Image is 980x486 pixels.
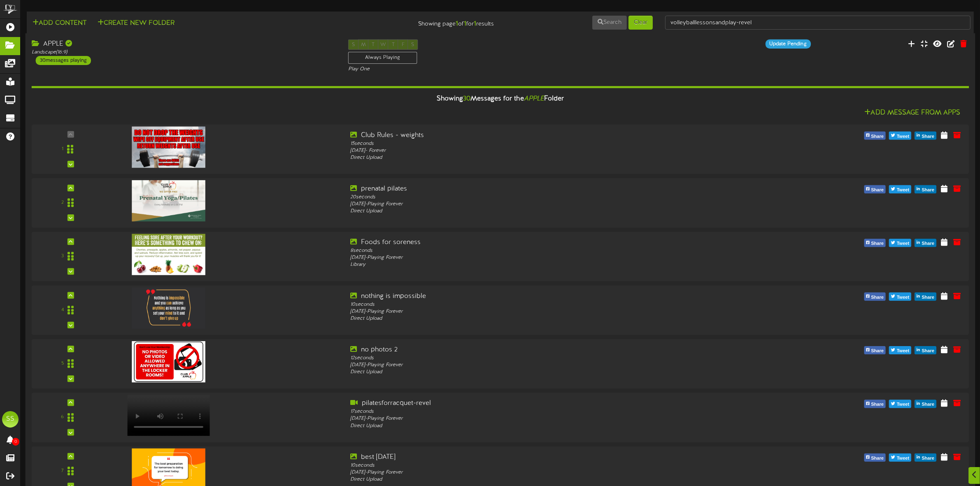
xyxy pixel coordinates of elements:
div: Play One [348,66,652,73]
button: Share [915,400,936,408]
div: APPLE [32,40,336,49]
strong: 1 [456,20,458,28]
button: Share [864,453,886,462]
div: [DATE] - Playing Forever [350,308,729,315]
strong: 1 [464,20,466,28]
button: Tweet [889,293,911,301]
div: 15 seconds [350,140,729,147]
button: Add Content [30,18,89,28]
img: a820b4b0-a784-4475-b23d-8b84db1e21ce.jpg [132,341,205,382]
div: 8 seconds [350,247,729,254]
span: Share [869,400,885,409]
button: Tweet [889,239,911,247]
div: 12 seconds [350,355,729,362]
div: pilatesforracquet-revel [350,399,729,408]
img: 10f30fbc-7622-4cab-b1d6-e24d978796ae.jpg [132,180,205,221]
div: [DATE] - Playing Forever [350,416,729,423]
i: APPLE [524,95,544,103]
div: nothing is impossible [350,292,729,301]
span: Share [869,240,885,249]
button: Tweet [889,453,911,462]
div: Showing page of for results [342,15,500,29]
div: [DATE] - Playing Forever [350,469,729,476]
span: Share [920,454,936,463]
strong: 1 [474,20,476,28]
div: [DATE] - Playing Forever [350,201,729,208]
div: best [DATE] [350,453,729,462]
button: Share [915,346,936,354]
span: Tweet [895,293,911,302]
div: [DATE] - Playing Forever [350,254,729,261]
div: 17 seconds [350,408,729,415]
div: prenatal pilates [350,184,729,194]
span: Share [869,186,885,195]
div: Direct Upload [350,423,729,430]
div: Direct Upload [350,369,729,376]
button: Share [864,346,886,354]
span: Tweet [895,240,911,249]
img: e3ed18a6-e890-435e-989b-7386961d6871donotdroptheweights.jpg [132,126,205,167]
div: Landscape ( 16:9 ) [32,49,336,56]
div: no photos 2 [350,345,729,355]
div: [DATE] - Playing Forever [350,362,729,369]
img: 7bfd065a-1a43-4023-9d9f-5be24c087b92nothingisimpossible.jpg [132,288,205,329]
button: Create New Folder [95,18,177,28]
span: Tweet [895,346,911,356]
button: Clear [629,16,653,30]
div: Library [350,262,729,269]
span: 0 [12,438,19,446]
div: 6 [61,414,64,421]
span: 30 [463,95,470,103]
input: -- Search Folders by Name -- [665,16,971,30]
div: 30 messages playing [36,56,91,65]
span: Tweet [895,132,911,141]
button: Share [915,453,936,462]
button: Share [915,132,936,140]
div: 20 seconds [350,194,729,201]
div: Foods for soreness [350,238,729,247]
div: Direct Upload [350,208,729,215]
button: Share [915,239,936,247]
div: [DATE] - Forever [350,147,729,154]
button: Tweet [889,132,911,140]
span: Share [920,400,936,409]
div: 10 seconds [350,462,729,469]
button: Share [864,293,886,301]
button: Share [864,400,886,408]
span: Share [920,346,936,356]
span: Share [869,293,885,302]
span: Share [869,454,885,463]
span: Tweet [895,400,911,409]
button: Search [592,16,627,30]
div: Direct Upload [350,476,729,483]
div: Direct Upload [350,315,729,322]
span: Tweet [895,454,911,463]
div: 10 seconds [350,301,729,308]
button: Tweet [889,346,911,354]
div: Update Pending [765,40,810,49]
div: Club Rules - weights [350,130,729,140]
span: Share [920,293,936,302]
div: Showing Messages for the Folder [26,90,975,108]
div: SS [2,411,19,428]
button: Share [864,185,886,193]
button: Tweet [889,185,911,193]
button: Share [915,293,936,301]
button: Share [864,132,886,140]
div: Always Playing [348,52,417,64]
button: Tweet [889,400,911,408]
span: Share [869,346,885,356]
span: Share [869,132,885,141]
span: Share [920,240,936,249]
span: Tweet [895,186,911,195]
img: 933dd9f4-81d3-4dff-9eba-f86394d0f53dfoodsforsoreness.jpg [132,234,205,275]
span: Share [920,186,936,195]
button: Share [915,185,936,193]
div: Direct Upload [350,154,729,161]
button: Share [864,239,886,247]
button: Add Message From Apps [862,108,963,118]
span: Share [920,132,936,141]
